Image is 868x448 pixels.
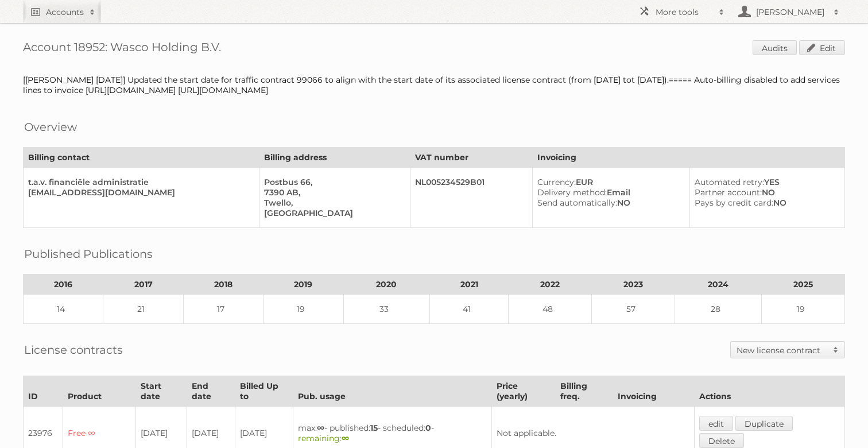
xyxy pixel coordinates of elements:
div: [GEOGRAPHIC_DATA] [264,208,401,218]
th: Billed Up to [235,376,293,407]
td: 57 [591,295,675,324]
td: 41 [430,295,509,324]
th: 2021 [430,275,509,295]
div: t.a.v. financiële administratie [28,177,250,187]
td: 28 [675,295,762,324]
a: New license contract [731,342,844,358]
th: 2019 [263,275,343,295]
span: Automated retry: [695,177,764,187]
div: 7390 AB, [264,187,401,198]
div: Postbus 66, [264,177,401,187]
span: Pays by credit card: [695,198,773,208]
td: 33 [343,295,430,324]
a: Edit [799,40,845,55]
h2: New license contract [737,345,827,356]
th: 2022 [508,275,591,295]
th: Billing contact [24,148,259,168]
div: NO [695,187,835,198]
h2: Published Publications [24,245,153,262]
strong: 0 [425,423,431,433]
span: Send automatically: [537,198,617,208]
strong: ∞ [317,423,324,433]
th: 2024 [675,275,762,295]
strong: ∞ [342,433,349,443]
span: Toggle [827,342,844,358]
div: YES [695,177,835,187]
td: 17 [183,295,263,324]
span: Delivery method: [537,187,607,198]
div: NO [695,198,835,208]
td: 48 [508,295,591,324]
td: 19 [761,295,844,324]
th: Billing address [259,148,410,168]
th: Billing freq. [556,376,613,407]
div: EUR [537,177,680,187]
th: 2018 [183,275,263,295]
div: [[PERSON_NAME] [DATE]] Updated the start date for traffic contract 99066 to align with the start ... [23,75,845,95]
th: Invoicing [533,148,845,168]
th: VAT number [410,148,532,168]
h2: [PERSON_NAME] [753,6,828,18]
th: ID [24,376,63,407]
a: edit [699,416,733,431]
span: Currency: [537,177,576,187]
td: 19 [263,295,343,324]
div: NO [537,198,680,208]
div: Email [537,187,680,198]
div: Twello, [264,198,401,208]
a: Delete [699,433,744,448]
a: Audits [753,40,797,55]
td: 21 [103,295,183,324]
h2: Overview [24,118,77,136]
th: Invoicing [613,376,695,407]
th: End date [187,376,235,407]
th: Start date [135,376,187,407]
th: 2020 [343,275,430,295]
th: Price (yearly) [491,376,555,407]
span: remaining: [298,433,349,443]
h2: Accounts [46,6,84,18]
a: Duplicate [735,416,793,431]
th: Product [63,376,136,407]
h1: Account 18952: Wasco Holding B.V. [23,40,845,57]
div: [EMAIL_ADDRESS][DOMAIN_NAME] [28,187,250,198]
th: 2025 [761,275,844,295]
span: Partner account: [695,187,762,198]
th: 2017 [103,275,183,295]
h2: License contracts [24,341,123,358]
strong: 15 [370,423,378,433]
th: 2016 [24,275,103,295]
th: Pub. usage [293,376,492,407]
th: Actions [695,376,845,407]
td: 14 [24,295,103,324]
td: NL005234529B01 [410,168,532,228]
th: 2023 [591,275,675,295]
h2: More tools [656,6,713,18]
